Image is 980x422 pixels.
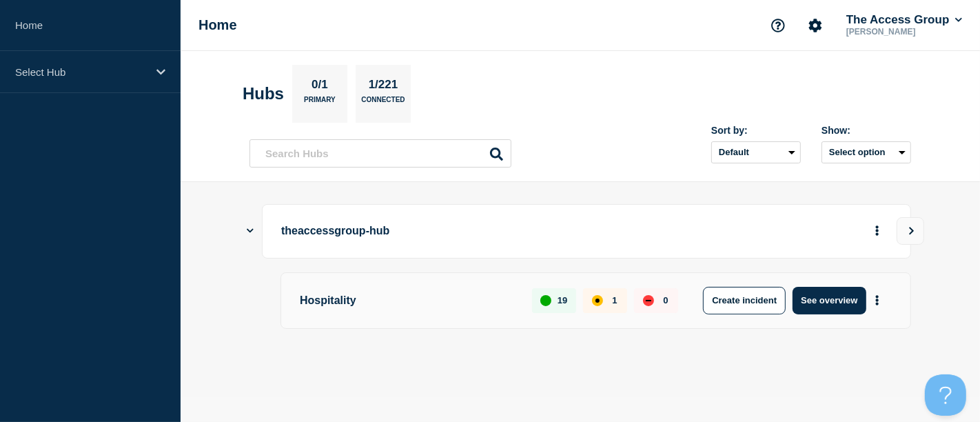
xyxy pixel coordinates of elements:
[300,287,516,314] p: Hospitality
[361,96,405,110] p: Connected
[868,219,886,244] button: More actions
[801,11,830,40] button: Account settings
[821,141,911,163] button: Select option
[243,84,284,103] h2: Hubs
[15,66,147,78] p: Select Hub
[711,141,801,163] select: Sort by
[592,295,603,306] div: affected
[663,295,668,305] p: 0
[307,78,334,96] p: 0/1
[925,374,966,416] iframe: Help Scout Beacon - Open
[540,295,551,306] div: up
[844,27,965,37] p: [PERSON_NAME]
[844,13,965,27] button: The Access Group
[711,125,801,136] div: Sort by:
[703,287,786,314] button: Create incident
[821,125,911,136] div: Show:
[198,17,237,33] h1: Home
[868,288,886,313] button: More actions
[764,11,793,40] button: Support
[643,295,654,306] div: down
[281,219,662,244] p: theaccessgroup-hub
[612,295,617,305] p: 1
[304,96,336,110] p: Primary
[793,287,866,314] button: See overview
[558,295,567,305] p: 19
[897,217,924,245] button: View
[363,78,403,96] p: 1/221
[249,139,511,168] input: Search Hubs
[247,226,254,237] button: Show Connected Hubs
